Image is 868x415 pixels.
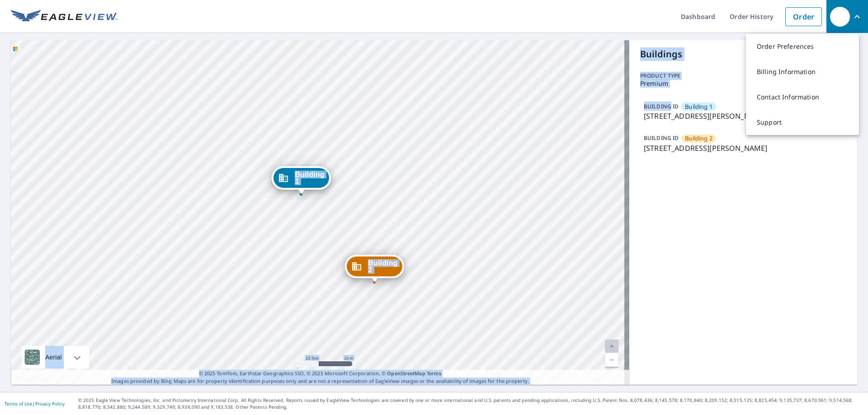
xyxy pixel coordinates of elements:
[427,370,442,377] a: Terms
[746,84,859,110] a: Contact Information
[640,72,846,80] p: Product type
[644,143,843,154] p: [STREET_ADDRESS][PERSON_NAME]
[746,110,859,135] a: Support
[11,10,118,23] img: EV Logo
[746,59,859,84] a: Billing Information
[199,370,442,378] span: © 2025 TomTom, Earthstar Geographics SIO, © 2025 Microsoft Corporation, ©
[368,260,397,273] span: Building 2
[272,166,330,194] div: Dropped pin, building Building 1, Commercial property, 8400 Cortez Road West Bradenton, FL 34210
[387,370,425,377] a: OpenStreetMap
[644,111,843,121] p: [STREET_ADDRESS][PERSON_NAME]
[78,397,863,410] p: © 2025 Eagle View Technologies, Inc. and Pictometry International Corp. All Rights Reserved. Repo...
[345,255,404,283] div: Dropped pin, building Building 2, Commercial property, 8400 Cortez Road West Bradenton, FL 34210
[785,7,822,26] a: Order
[42,346,65,368] div: Aerial
[35,401,65,407] a: Privacy Policy
[11,370,629,385] p: Images provided by Bing Maps are for property identification purposes only and are not a represen...
[685,134,712,143] span: Building 2
[22,346,89,368] div: Aerial
[746,34,859,59] a: Order Preferences
[5,401,65,406] p: |
[5,401,33,407] a: Terms of Use
[644,103,679,110] p: BUILDING ID
[605,353,618,367] a: Current Level 20, Zoom Out
[605,340,618,353] a: Current Level 20, Zoom In Disabled
[295,171,324,185] span: Building 1
[640,47,846,61] p: Buildings
[640,80,846,87] p: Premium
[685,103,712,111] span: Building 1
[644,134,679,142] p: BUILDING ID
